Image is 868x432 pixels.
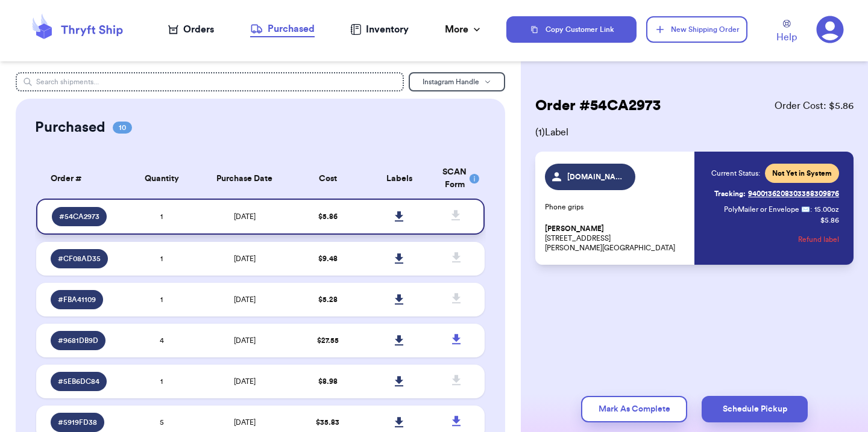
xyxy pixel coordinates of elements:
h2: Order # 54CA2973 [535,96,661,116]
span: [DATE] [234,419,256,426]
th: Labels [363,159,435,199]
button: New Shipping Order [646,16,747,43]
span: 4 [160,337,164,344]
span: $ 8.98 [318,378,338,385]
span: # FBA41109 [58,295,96,304]
span: PolyMailer or Envelope ✉️ [724,206,810,213]
button: Mark As Complete [581,396,687,422]
span: $ 27.55 [317,337,339,344]
span: # CF08AD35 [58,254,101,264]
span: [PERSON_NAME] [545,224,604,233]
span: $ 35.83 [316,419,339,426]
span: Tracking: [714,189,746,199]
th: Order # [36,159,126,199]
span: ( 1 ) Label [535,125,854,140]
span: Order Cost: $ 5.86 [775,99,854,113]
th: Quantity [126,159,198,199]
span: # 5EB6DC84 [58,377,99,386]
span: Not Yet in System [772,168,832,178]
p: Phone grips [545,202,687,212]
span: $ 5.86 [318,213,338,220]
span: [DATE] [234,296,256,303]
input: Search shipments... [16,72,404,91]
span: 1 [160,296,163,303]
span: 1 [160,378,163,385]
a: Inventory [350,22,409,37]
span: $ 5.28 [318,296,338,303]
button: Schedule Pickup [702,396,808,422]
span: $ 9.48 [318,255,338,262]
span: # 54CA2973 [59,212,99,221]
span: : [810,205,812,214]
div: More [445,22,483,37]
span: [DOMAIN_NAME] [567,172,624,182]
span: # 5919FD38 [58,418,97,427]
span: [DATE] [234,378,256,385]
span: Current Status: [711,168,760,178]
span: 1 [160,213,163,220]
span: Help [776,30,797,45]
button: Refund label [798,226,839,253]
div: Purchased [250,22,315,36]
span: [DATE] [234,255,256,262]
span: 15.00 oz [814,205,839,214]
span: [DATE] [234,213,256,220]
th: Cost [292,159,363,199]
span: [DATE] [234,337,256,344]
span: 5 [160,419,164,426]
a: Tracking:9400136208303358309876 [714,184,839,203]
h2: Purchased [35,118,105,137]
span: 1 [160,255,163,262]
a: Purchased [250,22,315,37]
button: Instagram Handle [409,72,505,91]
div: SCAN Form [442,166,470,191]
button: Copy Customer Link [506,16,637,43]
a: Orders [168,22,214,37]
p: $ 5.86 [820,215,839,225]
span: # 9681DB9D [58,336,98,345]
th: Purchase Date [198,159,292,199]
p: [STREET_ADDRESS] [PERSON_NAME][GEOGRAPHIC_DATA] [545,224,687,253]
span: 10 [113,122,132,134]
a: Help [776,20,797,45]
span: Instagram Handle [423,78,479,85]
